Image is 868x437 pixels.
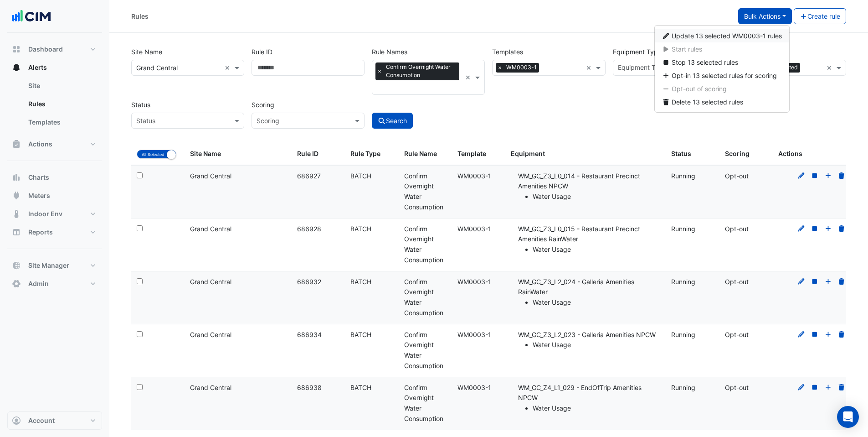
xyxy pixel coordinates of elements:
[725,171,767,182] div: Opt-out
[404,330,447,371] div: Confirm Overnight Water Consumption
[190,383,286,393] div: Grand Central
[350,330,393,340] div: BATCH
[372,113,413,129] button: Search
[350,149,393,159] div: Rule Type
[654,25,790,113] div: Bulk Actions
[824,384,832,391] a: Opt-in
[533,403,660,414] li: Water Usage
[672,72,777,79] span: Opt-in 13 selected rules for scoring
[671,330,714,340] div: Running
[7,256,102,275] button: Site Manager
[190,149,286,159] div: Site Name
[12,209,21,218] app-icon: Indoor Env
[190,171,286,182] div: Grand Central
[297,383,339,393] div: 686938
[837,384,846,391] a: Delete Rule
[28,63,47,72] span: Alerts
[837,172,846,180] a: Delete Rule
[404,149,447,159] div: Rule Name
[21,113,102,131] a: Templates
[518,171,660,202] li: WM_GC_Z3_L0_014 - Restaurant Precinct Amenities NPCW
[404,383,447,424] div: Confirm Overnight Water Consumption
[824,331,832,338] a: Opt-in
[672,98,743,106] span: Delete 13 selected rules
[131,44,162,60] label: Site Name
[297,330,339,340] div: 686934
[533,340,660,350] li: Water Usage
[350,383,393,393] div: BATCH
[655,95,790,109] button: Delete 13 selected rules
[7,223,102,241] button: Reports
[7,40,102,58] button: Dashboard
[28,209,62,218] span: Indoor Env
[797,225,806,233] a: Edit Rule
[837,225,846,233] a: Delete Rule
[837,331,846,338] a: Delete Rule
[131,11,149,21] div: Rules
[811,225,819,233] a: Stop Rule
[465,73,473,82] span: Clear
[655,69,790,82] button: Opt-in 13 selected rules for scoring
[725,383,767,393] div: Opt-out
[811,384,819,391] a: Stop Rule
[7,168,102,187] button: Charts
[7,187,102,205] button: Meters
[797,172,806,180] a: Edit Rule
[12,228,21,237] app-icon: Reports
[725,330,767,340] div: Opt-out
[28,228,53,237] span: Reports
[12,261,21,270] app-icon: Site Manager
[811,172,819,180] a: Stop Rule
[811,331,819,338] a: Stop Rule
[671,149,714,159] div: Status
[533,297,660,308] li: Water Usage
[797,278,806,286] a: Edit Rule
[12,191,21,200] app-icon: Meters
[350,171,393,182] div: BATCH
[672,32,782,40] span: Update 13 selected WM0003-1 rules
[671,383,714,393] div: Running
[12,279,21,288] app-icon: Admin
[28,45,63,54] span: Dashboard
[738,8,792,24] button: Bulk Actions
[12,45,21,54] app-icon: Dashboard
[824,278,832,286] a: Opt-in
[518,224,660,255] li: WM_GC_Z3_L0_015 - Restaurant Precinct Amenities RainWater
[672,58,738,66] span: Stop 13 selected rules
[655,56,790,69] button: Stop 13 selected rules
[616,62,670,74] div: Equipment Types
[297,224,339,234] div: 686928
[28,191,50,200] span: Meters
[492,44,523,60] label: Templates
[504,63,539,72] span: WM0003-1
[21,95,102,113] a: Rules
[457,383,500,393] div: WM0003-1
[372,44,407,60] label: Rule Names
[7,205,102,223] button: Indoor Env
[824,225,832,233] a: Opt-in
[837,278,846,286] a: Delete Rule
[12,173,21,182] app-icon: Charts
[457,277,500,287] div: WM0003-1
[28,261,69,270] span: Site Manager
[518,277,660,308] li: WM_GC_Z3_L2_024 - Galleria Amenities RainWater
[404,277,447,318] div: Confirm Overnight Water Consumption
[28,140,52,149] span: Actions
[28,279,49,288] span: Admin
[797,384,806,391] a: Edit Rule
[671,224,714,234] div: Running
[252,97,274,113] label: Scoring
[297,277,339,287] div: 686932
[384,62,459,80] span: Confirm Overnight Water Consumption
[7,77,102,135] div: Alerts
[725,149,767,159] div: Scoring
[533,192,660,202] li: Water Usage
[7,411,102,430] button: Account
[297,171,339,182] div: 686927
[7,58,102,77] button: Alerts
[511,149,660,159] div: Equipment
[131,97,150,113] label: Status
[837,406,859,428] div: Open Intercom Messenger
[518,383,660,414] li: WM_GC_Z4_L1_029 - EndOfTrip Amenities NPCW
[457,171,500,182] div: WM0003-1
